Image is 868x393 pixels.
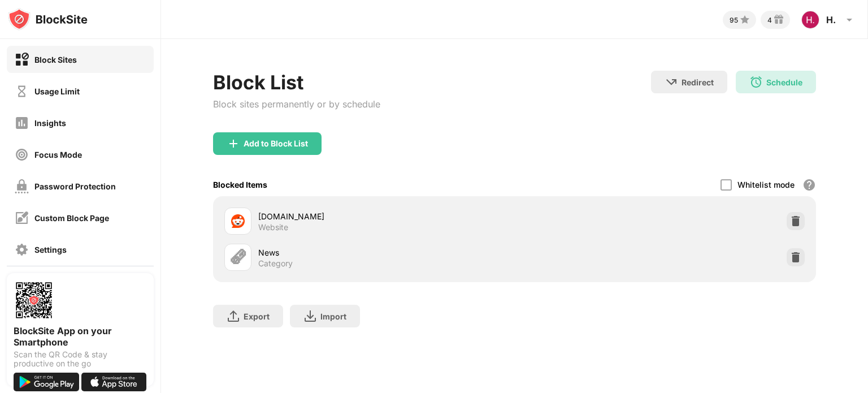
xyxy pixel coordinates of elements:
img: points-small.svg [738,13,752,27]
img: ACg8ocLplG91-7JlvezxkHkZC47DRc677ajGoOhLVec_3stFZf0=s96-c [801,11,819,29]
div: H. [826,14,836,25]
div: Block sites permanently or by schedule [213,98,380,110]
div: Schedule [766,77,802,87]
img: get-it-on-google-play.svg [14,373,79,391]
div: Whitelist mode [737,180,795,189]
div: Focus Mode [34,150,82,159]
div: News [258,247,514,258]
img: focus-off.svg [15,148,29,162]
img: favicons [231,214,245,228]
div: Settings [34,245,67,254]
div: [DOMAIN_NAME] [258,210,514,222]
div: Custom Block Page [34,213,109,223]
div: Website [258,222,288,232]
div: 🗞 [228,246,248,269]
img: password-protection-off.svg [15,179,29,193]
div: Password Protection [34,182,116,191]
div: 4 [767,16,772,24]
img: download-on-the-app-store.svg [81,373,147,391]
div: Insights [34,118,66,128]
div: Redirect [682,77,714,87]
div: BlockSite App on your Smartphone [14,325,147,348]
img: reward-small.svg [772,13,785,27]
img: block-on.svg [15,53,29,67]
div: Import [320,312,346,321]
img: insights-off.svg [15,116,29,130]
div: Export [244,312,270,321]
div: Blocked Items [213,180,267,189]
img: settings-off.svg [15,243,29,257]
img: customize-block-page-off.svg [15,211,29,225]
div: Scan the QR Code & stay productive on the go [14,350,147,368]
img: logo-blocksite.svg [8,8,88,31]
img: options-page-qr-code.png [14,280,54,321]
div: Add to Block List [244,139,308,148]
div: Block Sites [34,55,77,64]
div: Block List [213,71,380,94]
img: time-usage-off.svg [15,84,29,98]
div: Category [258,258,293,269]
div: 95 [730,16,738,24]
div: Usage Limit [34,87,80,96]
